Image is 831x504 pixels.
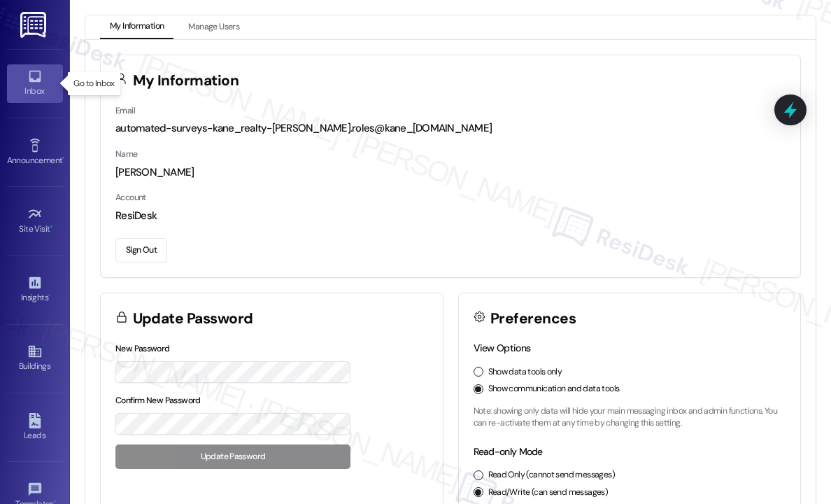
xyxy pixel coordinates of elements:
[115,209,786,223] div: ResiDesk
[115,121,786,136] div: automated-surveys-kane_realty-[PERSON_NAME].roles@kane_[DOMAIN_NAME]
[474,405,786,430] p: Note: showing only data will hide your main messaging inbox and admin functions. You can re-activ...
[7,271,63,309] a: Insights •
[488,383,620,395] label: Show communication and data tools
[115,238,167,262] button: Sign Out
[7,409,63,447] a: Leads
[133,311,253,326] h3: Update Password
[115,105,135,116] label: Email
[73,78,114,90] p: Go to Inbox
[115,165,786,180] div: [PERSON_NAME]
[490,311,576,326] h3: Preferences
[100,15,173,39] button: My Information
[20,12,49,38] img: ResiDesk Logo
[115,395,201,406] label: Confirm New Password
[488,486,609,499] label: Read/Write (can send messages)
[474,445,543,458] label: Read-only Mode
[115,148,138,160] label: Name
[50,222,52,232] span: •
[7,339,63,377] a: Buildings
[488,366,562,379] label: Show data tools only
[178,15,249,39] button: Manage Users
[7,202,63,240] a: Site Visit •
[7,64,63,102] a: Inbox
[115,192,146,203] label: Account
[488,469,615,482] label: Read Only (cannot send messages)
[133,73,239,88] h3: My Information
[62,153,64,163] span: •
[115,343,170,354] label: New Password
[48,290,50,300] span: •
[474,342,531,354] label: View Options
